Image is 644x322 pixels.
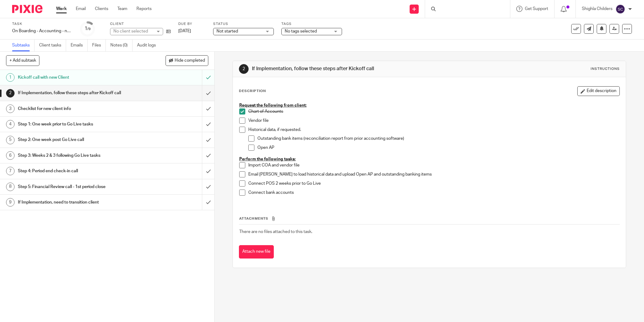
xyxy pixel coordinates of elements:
[252,66,442,72] h1: If Implementation, follow these steps after Kickoff call
[6,183,15,191] div: 8
[12,39,35,51] a: Subtasks
[6,104,15,113] div: 3
[248,127,619,133] p: Historical data, if requested.
[257,145,619,151] p: Open AP
[239,217,268,220] span: Attachments
[18,198,137,207] h1: If Implementation, need to transition client
[12,28,73,34] div: On Boarding - Accounting - new client
[166,55,208,66] button: Hide completed
[6,89,15,98] div: 2
[597,24,606,34] button: Snooze task
[71,39,88,51] a: Emails
[202,85,214,101] div: Mark as done
[136,6,152,12] a: Reports
[95,6,108,12] a: Clients
[248,118,619,124] p: Vendor file
[12,5,42,13] img: Pixie
[202,132,214,147] div: Mark as done
[584,24,594,34] a: Send new email to La Presa Taqueria
[18,120,137,129] h1: Step 1: One week prior to Go Live tasks
[239,230,312,234] span: There are no files attached to this task.
[239,245,274,259] button: Attach new file
[6,55,39,66] button: + Add subtask
[213,22,274,26] label: Status
[85,25,91,32] div: 1
[609,24,619,34] a: Reassign task
[591,67,620,71] div: Instructions
[76,6,86,12] a: Email
[18,88,137,98] h1: If Implementation, follow these steps after Kickoff call
[202,179,214,194] div: Mark as done
[6,151,15,160] div: 6
[6,167,15,175] div: 7
[239,64,249,74] div: 2
[6,73,15,82] div: 1
[239,103,307,108] u: Request the following from client:
[202,163,214,179] div: Mark as done
[257,135,619,142] p: Outstanding bank items (reconciliation report from prior accounting software)
[18,73,137,82] h1: Kickoff call with new Client
[202,195,214,210] div: Mark as done
[87,27,91,31] small: /9
[110,39,132,51] a: Notes (0)
[202,101,214,116] div: Mark as done
[175,58,205,63] span: Hide completed
[6,136,15,144] div: 5
[12,22,73,26] label: Task
[113,28,153,34] div: No client selected
[18,104,137,113] h1: Checklist for new client info
[582,6,612,12] p: Shighla Childers
[117,6,127,12] a: Team
[202,117,214,132] div: Mark as done
[92,39,106,51] a: Files
[178,22,206,26] label: Due by
[248,190,619,196] p: Connect bank accounts
[248,162,619,168] p: Import COA and vendor file
[18,182,137,191] h1: Step 5: Financial Review call - 1st period close
[178,29,191,33] span: [DATE]
[6,198,15,207] div: 9
[615,4,625,14] img: svg%3E
[216,29,238,33] span: Not started
[525,7,548,11] span: Get Support
[577,86,620,96] button: Edit description
[202,70,214,85] div: Mark as to do
[248,108,619,115] p: Chart of Accounts
[281,22,342,26] label: Tags
[110,22,171,26] label: Client
[248,180,619,187] p: Connect POS 2 weeks prior to Go Live
[18,135,137,144] h1: Step 2: One week post Go Live call
[39,39,66,51] a: Client tasks
[248,171,619,177] p: Email [PERSON_NAME] to load historical data and upload Open AP and outstanding banking items
[239,157,296,161] u: Perform the following tasks:
[6,120,15,128] div: 4
[239,89,266,94] p: Description
[166,29,171,34] i: Open client page
[18,151,137,160] h1: Step 3: Weeks 2 & 3 following Go Live tasks
[18,166,137,176] h1: Step 4: Period end check-in call
[137,39,160,51] a: Audit logs
[56,6,67,12] a: Work
[202,148,214,163] div: Mark as done
[285,29,317,33] span: No tags selected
